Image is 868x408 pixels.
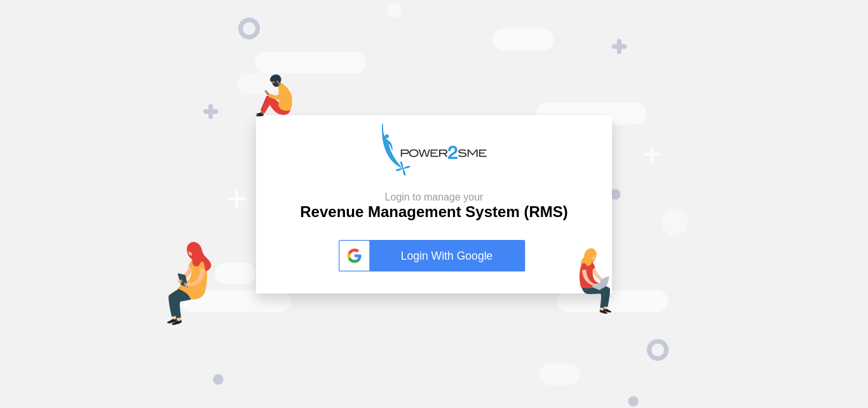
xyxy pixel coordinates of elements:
[300,191,567,222] h2: Revenue Management System (RMS)
[339,240,529,272] a: Login With Google
[256,74,292,116] img: mob-login.png
[335,227,533,285] button: Login With Google
[580,248,612,314] img: lap-login.png
[382,123,487,176] img: p2s_logo.png
[167,242,212,325] img: tab-login.png
[300,191,567,203] small: Login to manage your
